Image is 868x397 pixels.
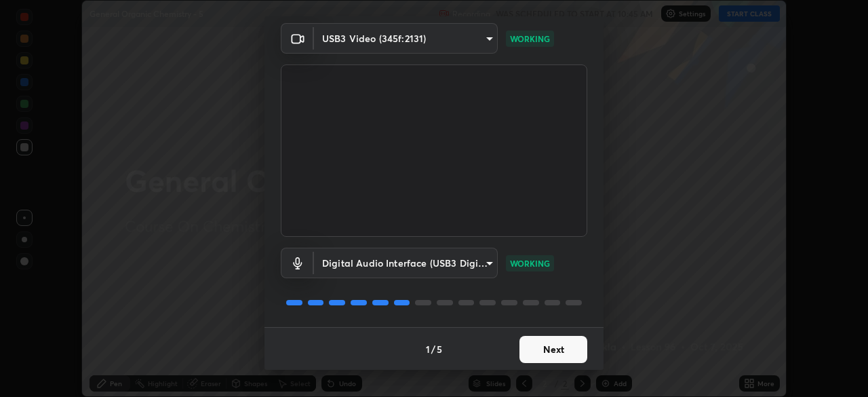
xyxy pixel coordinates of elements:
button: Next [519,336,587,363]
p: WORKING [510,257,550,269]
h4: 1 [426,342,430,356]
div: USB3 Video (345f:2131) [314,23,498,54]
div: USB3 Video (345f:2131) [314,248,498,278]
p: WORKING [510,33,550,45]
h4: / [431,342,435,356]
h4: 5 [437,342,442,356]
